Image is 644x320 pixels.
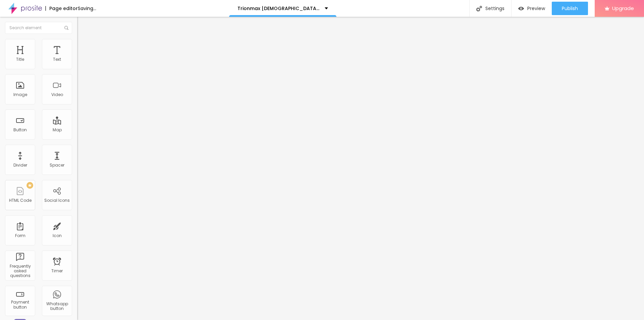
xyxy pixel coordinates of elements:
div: Whatsapp button [44,302,70,311]
div: Title [16,57,24,62]
span: Preview [527,6,545,11]
img: Icone [64,26,68,30]
img: Icone [476,6,482,11]
div: Timer [51,269,63,273]
span: Upgrade [612,5,634,11]
iframe: Editor [77,17,644,320]
div: Frequently asked questions [7,264,33,278]
button: Publish [552,2,588,15]
div: Icon [53,233,62,238]
div: Saving... [78,6,96,11]
div: Spacer [50,163,64,168]
div: HTML Code [9,198,32,203]
div: Button [13,128,27,132]
button: Preview [512,2,552,15]
input: Search element [5,22,72,34]
div: Image [13,92,27,97]
img: view-1.svg [518,6,524,11]
div: Social Icons [44,198,70,203]
span: Publish [562,6,578,11]
div: Divider [13,163,27,168]
div: Map [53,128,62,132]
p: Trionmax [DEMOGRAPHIC_DATA][MEDICAL_DATA] Official US [237,6,320,11]
div: Form [15,233,25,238]
div: Payment button [7,300,33,310]
div: Text [53,57,61,62]
div: Page editor [45,6,78,11]
div: Video [51,92,63,97]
